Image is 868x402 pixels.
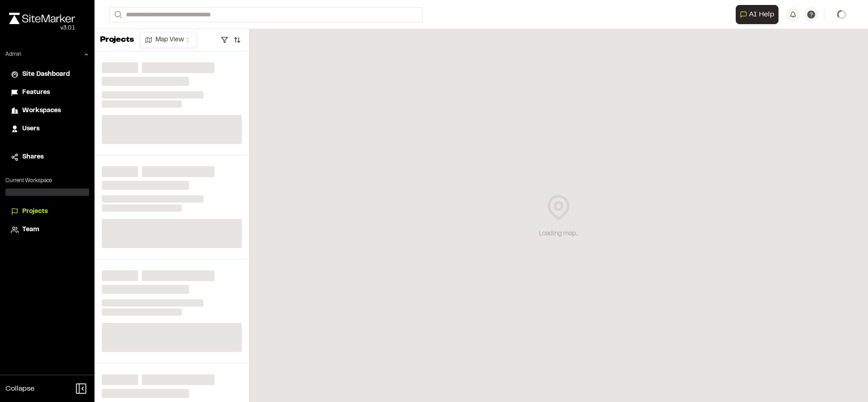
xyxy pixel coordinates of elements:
span: Features [22,88,50,98]
a: Site Dashboard [11,69,84,79]
a: Shares [11,152,84,162]
button: Open AI Assistant [736,5,778,24]
span: Projects [22,207,48,217]
p: Admin [5,50,21,59]
span: Workspaces [22,106,61,116]
span: Users [22,124,40,134]
a: Features [11,88,84,98]
div: Oh geez...please don't... [9,24,75,32]
span: Collapse [5,383,35,394]
div: Loading map... [539,229,579,239]
a: Team [11,225,84,235]
div: Open AI Assistant [736,5,782,24]
img: rebrand.png [9,13,75,24]
p: Current Workspace [5,177,89,185]
p: Projects [100,34,134,46]
span: Shares [22,152,44,162]
a: Projects [11,207,84,217]
span: Site Dashboard [22,69,70,79]
span: AI Help [749,9,774,20]
a: Users [11,124,84,134]
a: Workspaces [11,106,84,116]
span: Team [22,225,39,235]
button: Search [109,7,125,22]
